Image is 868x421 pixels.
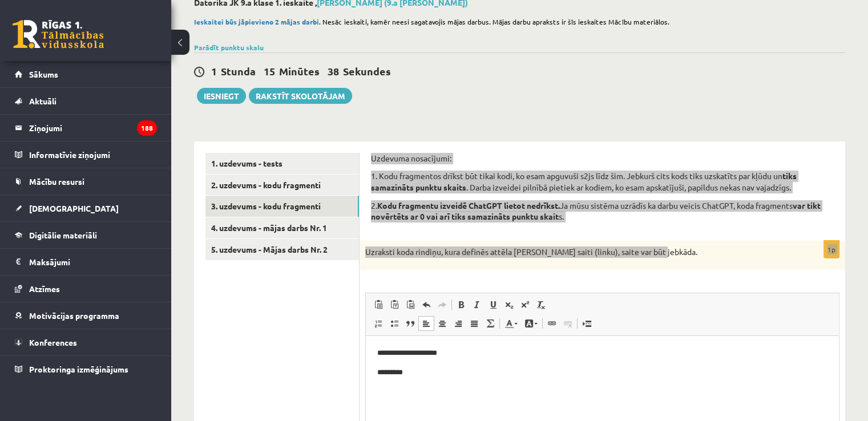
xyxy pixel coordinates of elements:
[29,203,119,213] span: [DEMOGRAPHIC_DATA]
[15,222,157,248] a: Digitālie materiāli
[365,246,782,258] p: Uzraksti koda rindiņu, kura definēs attēla [PERSON_NAME] saiti (linku), saite var būt jebkāda.
[15,249,157,275] a: Maksājumi
[533,297,549,312] a: Noņemt stilus
[450,316,466,331] a: Izlīdzināt pa labi
[29,249,157,275] legend: Maksājumi
[371,200,834,222] p: 2. Ja mūsu sistēma uzrādīs ka darbu veicis ChatGPT, koda fragments s.
[29,230,97,240] span: Digitālie materiāli
[29,176,84,187] span: Mācību resursi
[211,64,217,78] span: 1
[386,316,402,331] a: Ievietot/noņemt sarakstu ar aizzīmēm
[386,297,402,312] a: Ievietot kā vienkāršu tekstu (vadīšanas taustiņš+pārslēgšanas taustiņš+V)
[15,88,157,114] a: Aktuāli
[15,141,157,168] a: Informatīvie ziņojumi
[418,297,434,312] a: Atcelt (vadīšanas taustiņš+Z)
[29,284,60,294] span: Atzīmes
[371,153,834,164] p: Uzdevuma nosacījumi:
[521,316,541,331] a: Fona krāsa
[328,64,339,78] span: 38
[453,297,469,312] a: Treknraksts (vadīšanas taustiņš+B)
[370,297,386,312] a: Ielīmēt (vadīšanas taustiņš+V)
[249,88,352,104] a: Rakstīt skolotājam
[469,297,485,312] a: Slīpraksts (vadīšanas taustiņš+I)
[29,364,128,374] span: Proktoringa izmēģinājums
[29,337,77,347] span: Konferences
[15,61,157,87] a: Sākums
[434,316,450,331] a: Centrēti
[264,64,275,78] span: 15
[205,217,359,238] a: 4. uzdevums - mājas darbs Nr. 1
[418,316,434,331] a: Izlīdzināt pa kreisi
[221,64,256,78] span: Stunda
[15,195,157,221] a: [DEMOGRAPHIC_DATA]
[370,316,386,331] a: Ievietot/noņemt numurētu sarakstu
[434,297,450,312] a: Atkārtot (vadīšanas taustiņš+Y)
[15,115,157,141] a: Ziņojumi188
[371,171,834,193] p: 1. Kodu fragmentos drīkst būt tikai kodi, ko esam apguvuši s2js līdz šim. Jebkurš cits kods tiks ...
[15,168,157,195] a: Mācību resursi
[402,297,418,312] a: Ievietot no Worda
[205,196,359,217] a: 3. uzdevums - kodu fragmenti
[402,316,418,331] a: Bloka citāts
[205,153,359,174] a: 1. uzdevums - tests
[29,96,56,106] span: Aktuāli
[29,69,58,79] span: Sākums
[371,200,821,222] strong: var tikt novērtēts ar 0 vai arī tiks samazināts punktu skait
[137,120,157,136] i: 188
[29,115,157,141] legend: Ziņojumi
[29,310,119,321] span: Motivācijas programma
[205,175,359,196] a: 2. uzdevums - kodu fragmenti
[319,17,669,26] span: . Nesāc ieskaiti, kamēr neesi sagatavojis mājas darbus. Mājas darbu apraksts ir šīs ieskaites Māc...
[501,316,521,331] a: Teksta krāsa
[579,316,595,331] a: Ievietot lapas pārtraukumu drukai
[466,316,482,331] a: Izlīdzināt malas
[205,239,359,260] a: 5. uzdevums - Mājas darbs Nr. 2
[15,356,157,382] a: Proktoringa izmēģinājums
[194,17,319,26] strong: Ieskaitei būs jāpievieno 2 mājas darbi
[560,316,576,331] a: Atsaistīt
[517,297,533,312] a: Augšraksts
[15,276,157,302] a: Atzīmes
[377,200,560,211] strong: Kodu fragmentu izveidē ChatGPT lietot nedrīkst.
[15,302,157,329] a: Motivācijas programma
[343,64,391,78] span: Sekundes
[279,64,320,78] span: Minūtes
[197,88,246,104] button: Iesniegt
[501,297,517,312] a: Apakšraksts
[371,171,797,192] strong: tiks samazināts punktu skaits
[15,329,157,355] a: Konferences
[29,141,157,168] legend: Informatīvie ziņojumi
[544,316,560,331] a: Saite (vadīšanas taustiņš+K)
[482,316,498,331] a: Math
[194,43,264,52] a: Parādīt punktu skalu
[485,297,501,312] a: Pasvītrojums (vadīšanas taustiņš+U)
[13,20,104,48] a: Rīgas 1. Tālmācības vidusskola
[823,240,839,258] p: 1p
